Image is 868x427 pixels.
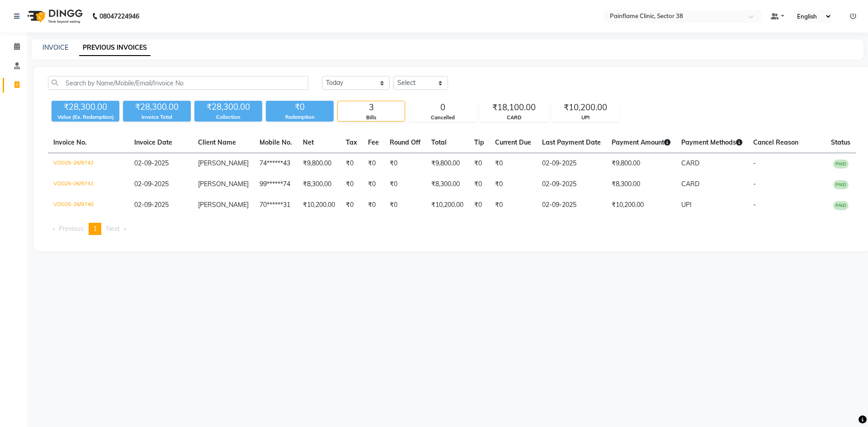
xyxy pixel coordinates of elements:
[48,195,129,216] td: V/2025-26/9740
[198,180,249,188] span: [PERSON_NAME]
[384,195,426,216] td: ₹0
[93,225,97,233] span: 1
[79,40,151,56] a: PREVIOUS INVOICES
[753,138,798,146] span: Cancel Reason
[259,138,292,146] span: Mobile No.
[833,201,849,210] span: PAID
[384,174,426,195] td: ₹0
[431,138,447,146] span: Total
[198,159,249,167] span: [PERSON_NAME]
[368,138,379,146] span: Fee
[194,113,262,121] div: Collection
[542,138,601,146] span: Last Payment Date
[363,153,384,174] td: ₹0
[363,195,384,216] td: ₹0
[537,195,606,216] td: 02-09-2025
[490,153,537,174] td: ₹0
[537,153,606,174] td: 02-09-2025
[48,153,129,174] td: V/2025-26/9742
[340,174,363,195] td: ₹0
[338,114,405,122] div: Bills
[297,174,340,195] td: ₹8,300.00
[123,101,191,113] div: ₹28,300.00
[469,153,490,174] td: ₹0
[469,195,490,216] td: ₹0
[340,195,363,216] td: ₹0
[266,101,334,113] div: ₹0
[606,195,676,216] td: ₹10,200.00
[52,101,119,113] div: ₹28,300.00
[134,201,169,209] span: 02-09-2025
[99,4,139,29] b: 08047224946
[198,201,249,209] span: [PERSON_NAME]
[390,138,420,146] span: Round Off
[53,138,87,146] span: Invoice No.
[59,225,84,233] span: Previous
[490,195,537,216] td: ₹0
[552,114,619,122] div: UPI
[426,153,469,174] td: ₹9,800.00
[753,180,756,188] span: -
[198,138,236,146] span: Client Name
[469,174,490,195] td: ₹0
[363,174,384,195] td: ₹0
[52,113,119,121] div: Value (Ex. Redemption)
[753,159,756,167] span: -
[338,101,405,114] div: 3
[384,153,426,174] td: ₹0
[303,138,314,146] span: Net
[297,195,340,216] td: ₹10,200.00
[681,180,699,188] span: CARD
[426,174,469,195] td: ₹8,300.00
[48,223,856,235] nav: Pagination
[831,138,850,146] span: Status
[48,76,308,90] input: Search by Name/Mobile/Email/Invoice No
[340,153,363,174] td: ₹0
[134,180,169,188] span: 02-09-2025
[134,159,169,167] span: 02-09-2025
[42,43,68,52] a: INVOICE
[606,153,676,174] td: ₹9,800.00
[409,101,476,114] div: 0
[537,174,606,195] td: 02-09-2025
[346,138,357,146] span: Tax
[194,101,262,113] div: ₹28,300.00
[681,159,699,167] span: CARD
[612,138,670,146] span: Payment Amount
[48,174,129,195] td: V/2025-26/9741
[681,138,742,146] span: Payment Methods
[606,174,676,195] td: ₹8,300.00
[552,101,619,114] div: ₹10,200.00
[833,160,849,169] span: PAID
[23,4,85,29] img: logo
[490,174,537,195] td: ₹0
[106,225,120,233] span: Next
[495,138,531,146] span: Current Due
[123,113,191,121] div: Invoice Total
[753,201,756,209] span: -
[833,180,849,189] span: PAID
[481,101,547,114] div: ₹18,100.00
[474,138,484,146] span: Tip
[266,113,334,121] div: Redemption
[409,114,476,122] div: Cancelled
[297,153,340,174] td: ₹9,800.00
[426,195,469,216] td: ₹10,200.00
[134,138,172,146] span: Invoice Date
[681,201,692,209] span: UPI
[481,114,547,122] div: CARD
